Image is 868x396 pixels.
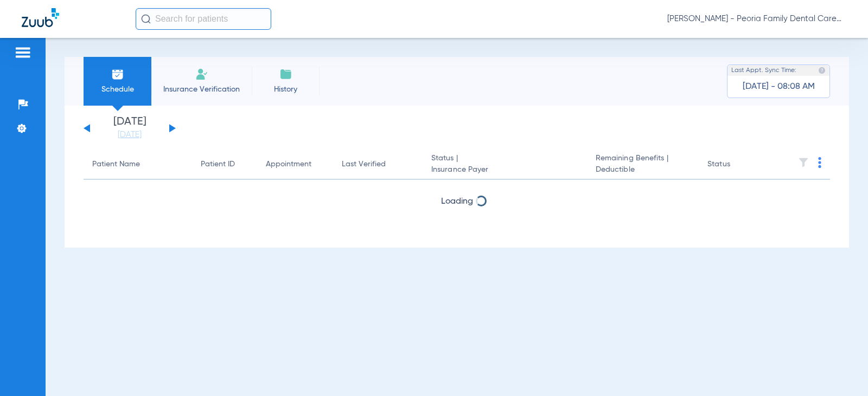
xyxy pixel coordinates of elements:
div: Patient ID [201,159,248,170]
li: [DATE] [97,116,162,140]
img: History [279,68,292,81]
div: Patient ID [201,159,235,170]
img: last sync help info [818,67,826,74]
img: filter.svg [798,157,809,168]
img: Manual Insurance Verification [195,68,208,81]
div: Last Verified [342,159,414,170]
img: Zuub Logo [22,8,59,27]
img: hamburger-icon [14,46,31,59]
div: Patient Name [92,159,183,170]
span: Insurance Verification [159,84,244,95]
span: [PERSON_NAME] - Peoria Family Dental Care [667,14,846,24]
a: [DATE] [97,129,162,140]
input: Search for patients [136,8,271,30]
img: Search Icon [141,14,151,24]
span: Last Appt. Sync Time: [731,65,796,76]
th: Remaining Benefits | [587,150,699,180]
div: Appointment [266,159,324,170]
img: group-dot-blue.svg [818,157,821,168]
img: Schedule [111,68,124,81]
span: [DATE] - 08:08 AM [743,81,815,92]
span: History [260,84,311,95]
th: Status [699,150,772,180]
div: Last Verified [342,159,386,170]
span: Schedule [92,84,143,95]
span: Deductible [596,164,690,176]
th: Status | [423,150,587,180]
span: Insurance Payer [431,164,578,176]
span: Loading [441,197,473,206]
div: Patient Name [92,159,140,170]
div: Appointment [266,159,311,170]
